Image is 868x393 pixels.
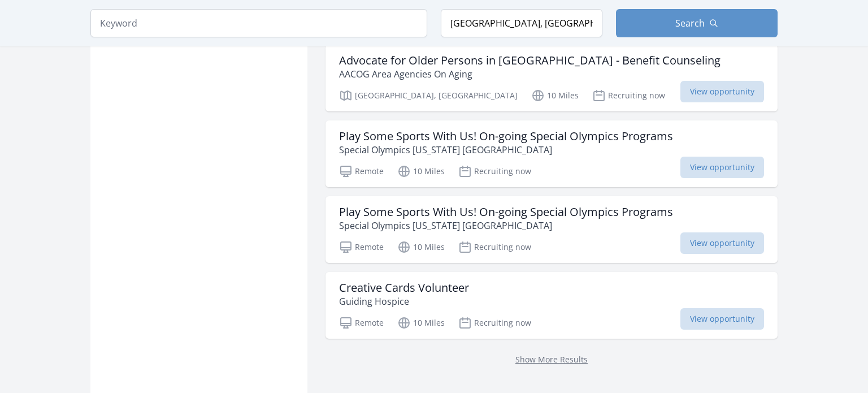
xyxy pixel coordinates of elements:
[325,196,778,263] a: Play Some Sports With Us! On-going Special Olympics Programs Special Olympics [US_STATE] [GEOGRAP...
[339,89,518,102] p: [GEOGRAPHIC_DATA], [GEOGRAPHIC_DATA]
[397,316,445,330] p: 10 Miles
[325,45,778,111] a: Advocate for Older Persons in [GEOGRAPHIC_DATA] - Benefit Counseling AACOG Area Agencies On Aging...
[339,295,469,308] p: Guiding Hospice
[325,120,778,187] a: Play Some Sports With Us! On-going Special Olympics Programs Special Olympics [US_STATE] [GEOGRAP...
[339,219,673,232] p: Special Olympics [US_STATE] [GEOGRAPHIC_DATA]
[339,165,384,178] p: Remote
[675,16,705,30] span: Search
[339,129,673,143] h3: Play Some Sports With Us! On-going Special Olympics Programs
[339,316,384,330] p: Remote
[339,281,469,295] h3: Creative Cards Volunteer
[339,54,721,67] h3: Advocate for Older Persons in [GEOGRAPHIC_DATA] - Benefit Counseling
[458,240,531,254] p: Recruiting now
[441,9,602,37] input: Location
[515,354,588,365] a: Show More Results
[397,240,445,254] p: 10 Miles
[616,9,778,37] button: Search
[339,205,673,219] h3: Play Some Sports With Us! On-going Special Olympics Programs
[680,308,764,330] span: View opportunity
[90,9,427,37] input: Keyword
[531,89,579,102] p: 10 Miles
[680,157,764,178] span: View opportunity
[339,67,721,81] p: AACOG Area Agencies On Aging
[458,316,531,330] p: Recruiting now
[325,272,778,339] a: Creative Cards Volunteer Guiding Hospice Remote 10 Miles Recruiting now View opportunity
[592,89,665,102] p: Recruiting now
[339,240,384,254] p: Remote
[458,165,531,178] p: Recruiting now
[397,165,445,178] p: 10 Miles
[680,81,764,102] span: View opportunity
[680,232,764,254] span: View opportunity
[339,143,673,157] p: Special Olympics [US_STATE] [GEOGRAPHIC_DATA]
